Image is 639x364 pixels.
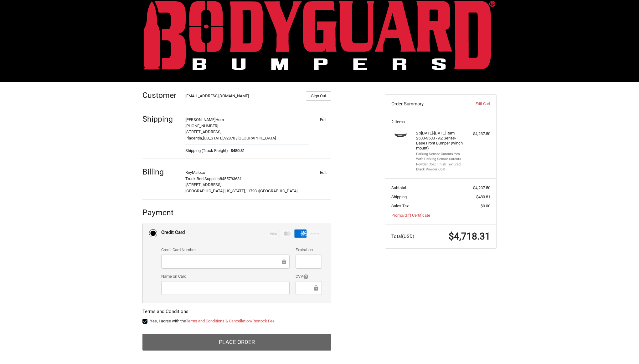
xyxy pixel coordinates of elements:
span: [US_STATE], [224,189,246,193]
h2: Shipping [142,114,179,124]
li: Parking Sensor Cutouts Yes - With Parking Sensor Cutouts [416,152,464,162]
h3: 2 Items [391,119,490,124]
span: Shipping (Truck Freight) [185,148,228,154]
label: CVV [296,273,322,280]
span: Yes, I agree with the [150,319,275,323]
span: [GEOGRAPHIC_DATA] [259,189,297,193]
div: Credit Card [161,227,185,238]
span: Placentia, [185,136,203,140]
button: Edit [315,168,331,177]
span: $4,237.50 [473,185,490,190]
li: Powder Coat Finish Textured Black Powder Coat [416,162,464,172]
span: Shipping [391,195,407,199]
a: Promo/Gift Certificate [391,213,430,218]
span: $4,718.31 [449,231,490,242]
label: Credit Card Number [161,247,290,253]
h3: Order Summary [391,101,459,107]
span: $480.81 [228,148,245,154]
span: Subtotal [391,185,406,190]
span: 11793 / [246,189,259,193]
span: [PERSON_NAME] [185,117,215,122]
iframe: Chat Widget [608,334,639,364]
label: Expiration [296,247,322,253]
span: [STREET_ADDRESS] [185,182,221,187]
a: Terms and Conditions & Cancellation/Restock Fee [186,319,275,323]
h2: Payment [142,208,179,217]
span: [GEOGRAPHIC_DATA] [238,136,276,140]
button: Edit [315,115,331,124]
span: Truck Bed Supplies [185,176,220,181]
img: BODYGUARD BUMPERS [144,1,495,70]
span: Maloco [192,170,205,175]
span: $480.81 [476,195,490,199]
span: [GEOGRAPHIC_DATA], [185,189,224,193]
span: Sales Tax [391,204,409,208]
span: [PHONE_NUMBER] [185,124,218,128]
span: 8455793631 [220,176,242,181]
div: $4,237.50 [466,131,490,137]
h2: Billing [142,167,179,177]
span: Hom [215,117,224,122]
h4: 2 x [DATE]-[DATE] Ram 2500-3500 - A2 Series- Base Front Bumper (winch mount) [416,131,464,151]
a: Edit Cart [459,101,490,107]
span: Rey [185,170,192,175]
legend: Terms and Conditions [142,308,188,318]
span: $0.00 [481,204,490,208]
h2: Customer [142,90,179,100]
span: [STREET_ADDRESS] [185,129,221,134]
div: [EMAIL_ADDRESS][DOMAIN_NAME] [185,93,300,101]
span: Total (USD) [391,234,414,239]
span: [US_STATE], [203,136,224,140]
button: Sign Out [306,91,331,101]
span: 92870 / [224,136,238,140]
button: Place Order [142,334,331,351]
label: Name on Card [161,273,290,280]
